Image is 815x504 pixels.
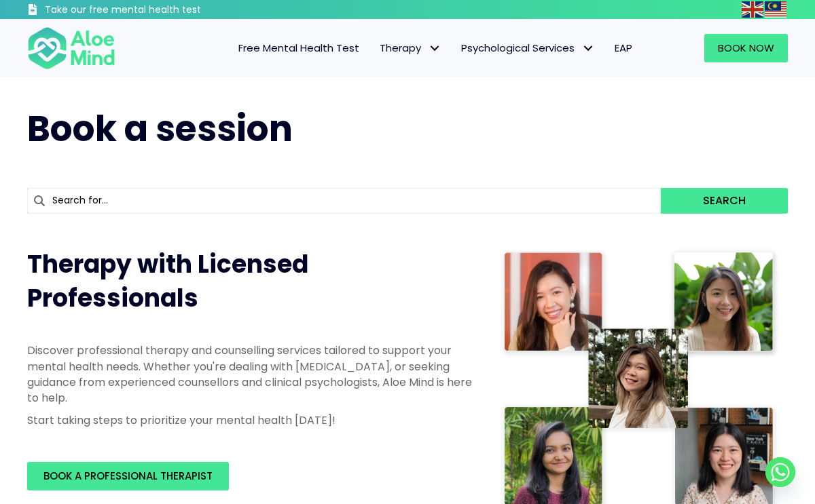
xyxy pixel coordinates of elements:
[765,457,795,487] a: Whatsapp
[129,34,642,62] nav: Menu
[604,34,642,62] a: EAP
[765,1,786,18] img: ms
[27,247,308,315] span: Therapy with Licensed Professionals
[27,104,293,153] span: Book a session
[461,41,594,55] span: Psychological Services
[238,41,359,55] span: Free Mental Health Test
[704,34,788,62] a: Book Now
[27,412,473,428] p: Start taking steps to prioritize your mental health [DATE]!
[742,1,765,17] a: English
[43,469,213,483] span: BOOK A PROFESSIONAL THERAPIST
[369,34,451,62] a: TherapyTherapy: submenu
[27,188,661,214] input: Search for...
[718,41,774,55] span: Book Now
[451,34,604,62] a: Psychological ServicesPsychological Services: submenu
[27,343,473,406] p: Discover professional therapy and counselling services tailored to support your mental health nee...
[615,41,632,55] span: EAP
[380,41,441,55] span: Therapy
[228,34,369,62] a: Free Mental Health Test
[27,3,264,19] a: Take our free mental health test
[27,462,229,490] a: BOOK A PROFESSIONAL THERAPIST
[45,3,264,17] h3: Take our free mental health test
[27,26,115,71] img: Aloe mind Logo
[578,39,598,58] span: Psychological Services: submenu
[424,39,444,58] span: Therapy: submenu
[742,1,763,18] img: en
[661,188,788,214] button: Search
[765,1,788,17] a: Malay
